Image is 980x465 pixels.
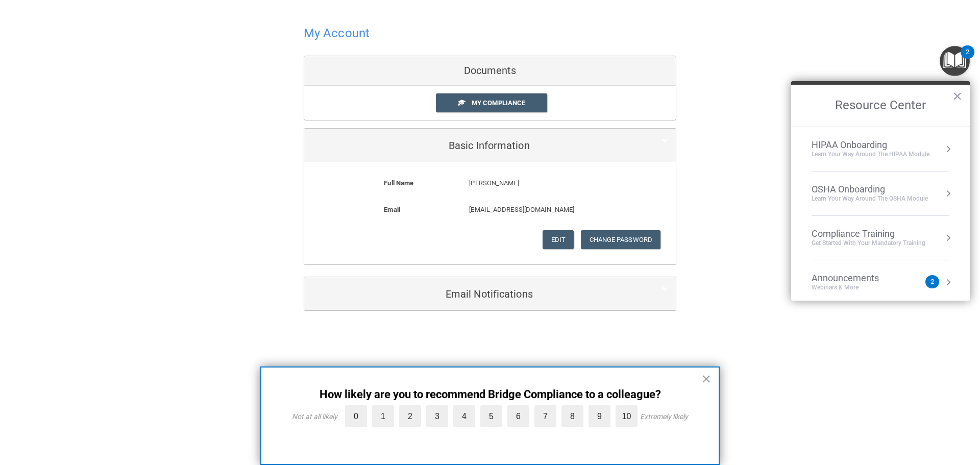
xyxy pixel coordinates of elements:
[812,184,928,195] div: OSHA Onboarding
[952,88,962,104] button: Close
[469,177,624,189] p: [PERSON_NAME]
[426,405,448,427] label: 3
[399,405,421,427] label: 2
[791,85,970,127] h2: Resource Center
[304,27,370,40] h4: My Account
[940,46,970,76] button: Open Resource Center, 2 new notifications
[472,99,525,107] span: My Compliance
[534,405,556,427] label: 7
[312,140,637,151] h5: Basic Information
[966,52,969,65] div: 2
[812,194,928,203] div: Learn your way around the OSHA module
[581,230,661,249] button: Change Password
[791,81,970,301] div: Resource Center
[616,405,638,427] label: 10
[812,139,929,151] div: HIPAA Onboarding
[282,388,698,401] p: How likely are you to recommend Bridge Compliance to a colleague?
[561,405,583,427] label: 8
[507,405,529,427] label: 6
[312,288,637,300] h5: Email Notifications
[469,204,624,216] p: [EMAIL_ADDRESS][DOMAIN_NAME]
[480,405,502,427] label: 5
[701,371,711,387] button: Close
[589,405,610,427] label: 9
[812,239,925,248] div: Get Started with your mandatory training
[372,405,394,427] label: 1
[304,56,676,86] div: Documents
[345,405,367,427] label: 0
[384,179,413,187] b: Full Name
[543,230,574,249] button: Edit
[292,412,337,421] div: Not at all likely
[453,405,475,427] label: 4
[640,412,688,421] div: Extremely likely
[812,150,929,159] div: Learn Your Way around the HIPAA module
[812,228,925,239] div: Compliance Training
[812,273,899,284] div: Announcements
[812,283,899,292] div: Webinars & More
[384,206,400,213] b: Email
